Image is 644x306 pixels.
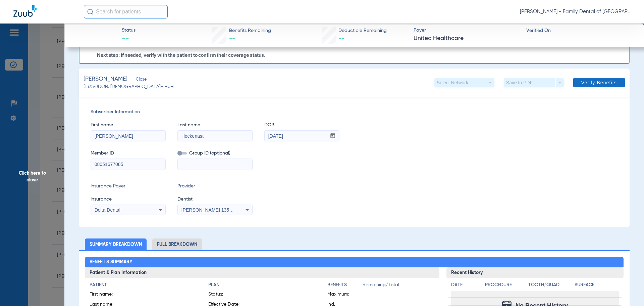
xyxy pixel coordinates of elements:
span: -- [122,34,136,44]
span: Subscriber Information [91,108,618,116]
input: Search for patients [84,5,168,18]
span: [PERSON_NAME] 1356539225 [181,207,248,213]
span: Dentist [177,196,253,203]
h4: Tooth/Quad [528,281,573,289]
span: Deductible Remaining [338,27,387,34]
span: [PERSON_NAME] - Family Dental of [GEOGRAPHIC_DATA] [520,8,631,15]
h4: Date [451,281,479,289]
span: Delta Dental [95,207,120,213]
span: DOB [264,122,339,129]
app-breakdown-title: Procedure [485,281,526,291]
h4: Surface [575,281,619,289]
span: Remaining/Total [363,281,435,291]
button: Verify Benefits [573,78,625,87]
span: [PERSON_NAME] [84,75,127,83]
span: United Healthcare [414,34,521,43]
app-breakdown-title: Benefits [327,281,363,291]
span: Group ID (optional) [177,150,253,157]
span: Verify Benefits [581,80,617,85]
span: Status: [208,291,241,300]
span: Member ID [91,150,166,157]
span: Insurance [91,196,166,203]
h3: Patient & Plan Information [85,267,439,278]
span: First name [91,122,166,129]
span: Insurance Payer [91,183,166,190]
h4: Procedure [485,281,526,289]
span: Maximum: [327,291,360,300]
li: Summary Breakdown [85,238,147,250]
span: Benefits Remaining [229,27,271,34]
button: Open calendar [326,131,339,141]
span: -- [338,36,344,42]
span: Close [136,77,142,83]
h3: Recent History [446,267,624,278]
span: -- [526,35,534,42]
span: Payer [414,27,521,34]
span: Verified On [526,27,633,34]
h4: Patient [90,281,197,289]
img: Zuub Logo [13,5,37,17]
app-breakdown-title: Date [451,281,479,291]
span: (13754) DOB: [DEMOGRAPHIC_DATA] - HoH [84,83,174,90]
span: Status [122,27,136,34]
app-breakdown-title: Surface [575,281,619,291]
span: Last name [177,122,253,129]
h4: Benefits [327,281,363,289]
span: First name: [90,291,122,300]
h2: Benefits Summary [85,257,624,268]
p: Next step: If needed, verify with the patient to confirm their coverage status. [97,52,285,58]
app-breakdown-title: Tooth/Quad [528,281,573,291]
img: Search Icon [87,9,93,15]
span: -- [229,36,235,42]
h4: Plan [208,281,316,289]
li: Full Breakdown [152,238,202,250]
span: Provider [177,183,253,190]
